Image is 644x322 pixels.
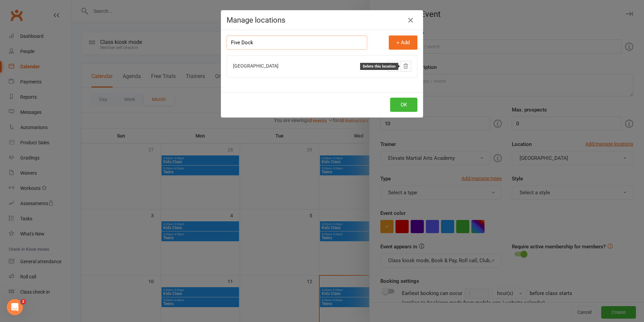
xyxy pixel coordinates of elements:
[389,35,417,50] button: + Add
[400,61,411,72] button: Delete this location
[233,63,279,69] span: [GEOGRAPHIC_DATA]
[227,16,417,24] h4: Manage locations
[390,98,417,112] button: OK
[21,299,26,304] span: 2
[227,35,367,50] input: Enter location name
[405,15,416,26] button: Close
[360,63,398,70] div: Delete this location
[7,299,23,315] iframe: Intercom live chat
